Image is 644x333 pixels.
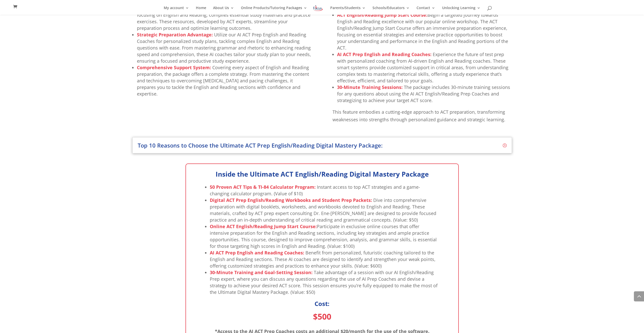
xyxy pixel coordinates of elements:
strong: Digital ACT Prep English/Reading Workbooks and Student Prep Packets: [210,197,372,203]
strong: 30-Minute Training and Goal-Setting Session: [210,269,313,275]
a: Contact [417,6,435,15]
a: Online Products/Tutoring Packages [241,6,307,15]
p: Participate in exclusive online courses that offer intensive preparation for the English and Read... [210,223,439,249]
a: About Us [213,6,234,15]
li: The package includes 30-minute training sessions for any questions about using the AI ACT English... [337,84,512,104]
strong: Comprehensive Support System: [137,64,211,70]
li: The Online ACT English/Reading Student Prep Packet, focusing on English and Reading, compiles ess... [137,5,312,31]
a: Parents/Students [330,6,366,15]
p: Dive into comprehensive preparation with digital booklets, worksheets, and workbooks devoted to E... [210,197,439,223]
li: Begin a targeted journey towards English and Reading excellence with our popular online workshop.... [337,12,512,51]
strong: Strategic Preparation Advantage: [137,32,213,38]
li: Covering every aspect of English and Reading preparation, the package offers a complete strategy.... [137,64,312,97]
span: Cost: [315,299,329,308]
a: My account [164,6,189,15]
img: Focus on Learning [313,5,323,12]
p: Benefit from personalized, futuristic coaching tailored to the English and Reading sections. Thes... [210,249,439,269]
strong: ACT English/Reading Jump Start Course: [337,12,427,18]
span: $500 [313,311,331,322]
h3: Top 10 Reasons to Choose the Ultimate ACT Prep English/Reading Digital Mastery Package: [138,142,507,148]
li: Experience the future of test prep with personalized coaching from AI-driven English and Reading ... [337,51,512,84]
p: This feature embodies a cutting-edge approach to ACT preparation, transforming weaknesses into st... [333,108,512,124]
strong: AI ACT Prep English and Reading Coaches: [210,250,304,256]
strong: Online ACT English/Reading Jump Start Course: [210,223,317,229]
strong: Inside the Ultimate ACT English/Reading Digital Mastery Package [216,170,429,179]
strong: 30-Minute Training Sessions: [337,84,403,90]
strong: AI ACT Prep English and Reading Coaches: [337,51,431,57]
a: Home [196,6,206,15]
a: Unlocking Learning [442,6,481,15]
li: Instant access to top ACT strategies and a game-changing calculator program. (Value of $10) [210,184,439,197]
li: Utilize our AI ACT Prep English and Reading Coaches for personalized study plans, tackling comple... [137,31,312,64]
strong: 50 Proven ACT Tips & TI-84 Calculator Program: [210,184,316,190]
p: Take advantage of a session with our AI English/Reading Prep expert, where you can discuss any qu... [210,269,439,295]
a: Schools/Educators [372,6,410,15]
